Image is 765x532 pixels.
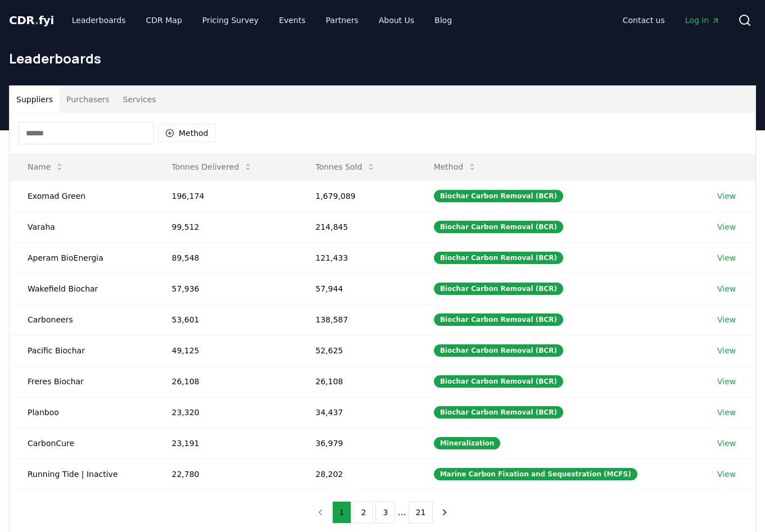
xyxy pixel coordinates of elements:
td: 89,548 [154,242,298,273]
button: Method [158,124,216,142]
td: Planboo [10,397,154,428]
span: Log in [685,15,720,26]
button: Tonnes Sold [306,156,384,178]
div: Biochar Carbon Removal (BCR) [434,313,563,326]
button: 2 [354,501,373,524]
button: Purchasers [60,86,116,113]
td: Exomad Green [10,180,154,211]
td: 23,320 [154,397,298,428]
a: Events [270,10,314,30]
td: 138,587 [297,304,415,335]
button: Tonnes Delivered [163,156,262,178]
span: CDR fyi [9,13,54,27]
td: 22,780 [154,458,298,489]
td: 196,174 [154,180,298,211]
div: Biochar Carbon Removal (BCR) [434,221,563,233]
td: 99,512 [154,211,298,242]
button: 1 [332,501,352,524]
td: 57,944 [297,273,415,304]
a: View [717,469,736,480]
td: Carboneers [10,304,154,335]
nav: Main [614,10,729,30]
h1: Leaderboards [9,49,756,67]
a: CDR Map [137,10,191,30]
td: 57,936 [154,273,298,304]
div: Biochar Carbon Removal (BCR) [434,375,563,388]
td: CarbonCure [10,428,154,458]
td: 1,679,089 [297,180,415,211]
a: View [717,283,736,294]
a: View [717,345,736,356]
button: Method [425,156,486,178]
button: 3 [375,501,395,524]
td: Wakefield Biochar [10,273,154,304]
a: Log in [676,10,729,30]
button: Suppliers [10,86,60,113]
a: CDR.fyi [9,12,54,28]
a: View [717,314,736,325]
td: 53,601 [154,304,298,335]
td: 214,845 [297,211,415,242]
a: Leaderboards [63,10,135,30]
a: View [717,407,736,418]
button: Services [116,86,163,113]
td: Freres Biochar [10,366,154,397]
td: 49,125 [154,335,298,366]
td: 121,433 [297,242,415,273]
a: Blog [425,10,461,30]
span: . [35,13,39,27]
td: 28,202 [297,458,415,489]
div: Biochar Carbon Removal (BCR) [434,406,563,419]
nav: Main [63,10,461,30]
div: Marine Carbon Fixation and Sequestration (MCFS) [434,468,637,480]
td: 26,108 [154,366,298,397]
td: 52,625 [297,335,415,366]
td: Pacific Biochar [10,335,154,366]
td: 26,108 [297,366,415,397]
div: Mineralization [434,437,501,449]
a: Partners [317,10,368,30]
a: View [717,252,736,263]
td: Aperam BioEnergia [10,242,154,273]
td: Varaha [10,211,154,242]
td: 34,437 [297,397,415,428]
button: Name [19,156,73,178]
li: ... [397,506,406,519]
td: 36,979 [297,428,415,458]
a: About Us [370,10,423,30]
div: Biochar Carbon Removal (BCR) [434,344,563,357]
div: Biochar Carbon Removal (BCR) [434,252,563,264]
a: Pricing Survey [193,10,268,30]
div: Biochar Carbon Removal (BCR) [434,190,563,202]
td: Running Tide | Inactive [10,458,154,489]
div: Biochar Carbon Removal (BCR) [434,283,563,295]
a: View [717,438,736,449]
a: View [717,190,736,202]
a: View [717,221,736,233]
a: View [717,376,736,387]
button: 21 [409,501,433,524]
td: 23,191 [154,428,298,458]
button: next page [435,501,454,524]
a: Contact us [614,10,674,30]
